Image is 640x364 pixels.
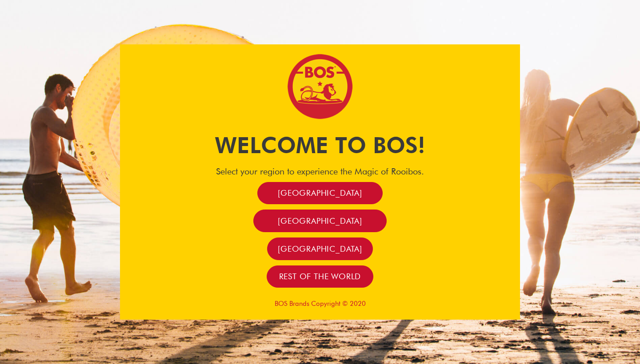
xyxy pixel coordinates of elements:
[279,271,361,281] span: Rest of the world
[278,188,362,198] span: [GEOGRAPHIC_DATA]
[120,166,520,177] h4: Select your region to experience the Magic of Rooibos.
[287,53,353,120] img: Bos Brands
[267,265,374,288] a: Rest of the world
[257,182,383,205] a: [GEOGRAPHIC_DATA]
[120,300,520,308] p: BOS Brands Copyright © 2020
[120,130,520,161] h1: Welcome to BOS!
[278,244,362,254] span: [GEOGRAPHIC_DATA]
[267,237,373,260] a: [GEOGRAPHIC_DATA]
[278,216,362,226] span: [GEOGRAPHIC_DATA]
[253,210,387,232] a: [GEOGRAPHIC_DATA]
